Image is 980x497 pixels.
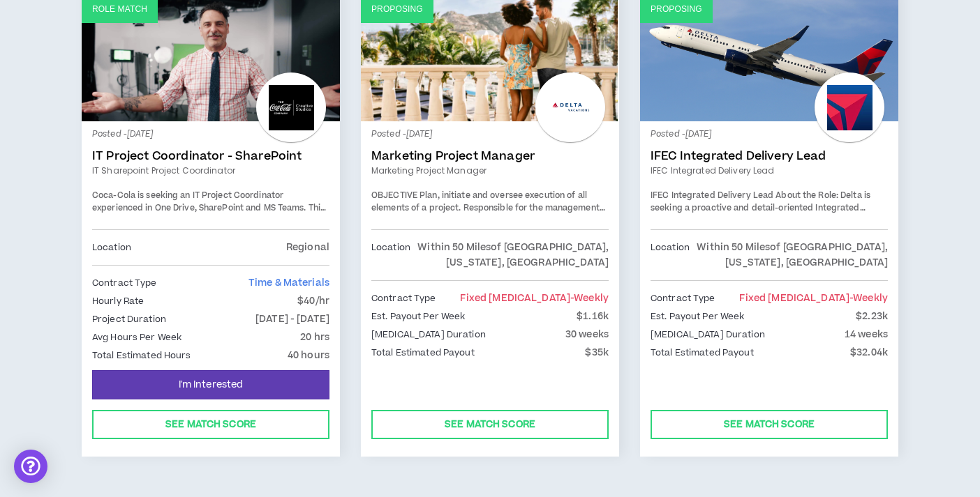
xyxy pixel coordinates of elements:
span: - weekly [570,291,609,305]
p: $32.04k [850,345,888,360]
span: Fixed [MEDICAL_DATA] [460,291,609,305]
p: Location [371,240,410,270]
p: Est. Payout Per Week [651,309,744,324]
p: Hourly Rate [92,293,144,309]
button: I'm Interested [92,370,329,399]
p: Contract Type [651,291,715,306]
p: Within 50 Miles of [GEOGRAPHIC_DATA], [US_STATE], [GEOGRAPHIC_DATA] [690,240,888,270]
div: Open Intercom Messenger [14,450,47,483]
p: [MEDICAL_DATA] Duration [371,327,486,342]
span: I'm Interested [179,379,244,392]
span: Plan, initiate and oversee execution of all elements of a project. Responsible for the management... [371,190,607,263]
p: 30 weeks [565,327,609,342]
p: Role Match [92,3,147,16]
p: Proposing [651,3,702,16]
p: $40/hr [297,293,329,309]
p: Posted - [DATE] [92,128,329,141]
p: Contract Type [92,275,157,291]
p: $2.23k [856,309,888,324]
button: See Match Score [651,410,888,439]
p: Contract Type [371,291,436,306]
p: 20 hrs [300,330,329,345]
a: Marketing Project Manager [371,165,609,177]
p: Proposing [371,3,423,16]
p: Posted - [DATE] [651,128,888,141]
p: 40 hours [288,348,329,363]
p: Total Estimated Payout [371,345,475,360]
a: IFEC Integrated Delivery Lead [651,165,888,177]
strong: About the Role: [775,190,838,201]
strong: IFEC Integrated Delivery Lead [651,190,773,201]
span: Time & Materials [248,276,329,290]
span: Coca-Cola is seeking an IT Project Coordinator experienced in One Drive, SharePoint and MS Teams.... [92,190,326,250]
p: Est. Payout Per Week [371,309,465,324]
a: IT Sharepoint Project Coordinator [92,165,329,177]
p: Posted - [DATE] [371,128,609,141]
p: Location [92,240,131,255]
p: Project Duration [92,312,166,327]
p: Total Estimated Hours [92,348,191,363]
a: IFEC Integrated Delivery Lead [651,149,888,163]
p: Total Estimated Payout [651,345,754,360]
p: Location [651,240,690,270]
a: Marketing Project Manager [371,149,609,163]
a: IT Project Coordinator - SharePoint [92,149,329,163]
p: [DATE] - [DATE] [255,312,329,327]
span: OBJECTIVE [371,190,417,201]
span: - weekly [849,291,888,305]
p: 14 weeks [845,327,888,342]
p: Within 50 Miles of [GEOGRAPHIC_DATA], [US_STATE], [GEOGRAPHIC_DATA] [410,240,609,270]
p: $35k [585,345,609,360]
p: $1.16k [577,309,609,324]
p: Regional [286,240,329,255]
p: [MEDICAL_DATA] Duration [651,327,765,342]
button: See Match Score [371,410,609,439]
button: See Match Score [92,410,329,439]
p: Avg Hours Per Week [92,330,181,345]
span: Fixed [MEDICAL_DATA] [739,291,888,305]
